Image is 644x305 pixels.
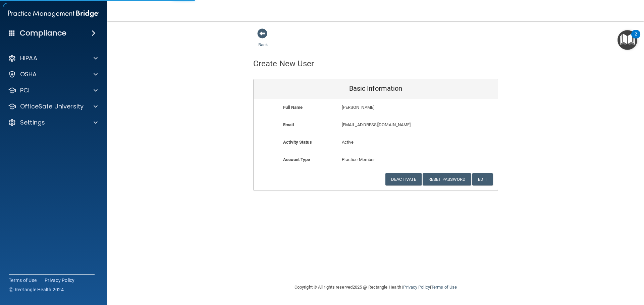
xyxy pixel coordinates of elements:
[253,277,498,298] div: Copyright © All rights reserved 2025 @ Rectangle Health | |
[8,70,98,78] a: OSHA
[253,59,314,68] h4: Create New User
[283,157,310,162] b: Account Type
[385,173,422,185] button: Deactivate
[254,79,498,98] div: Basic Information
[342,138,410,146] p: Active
[8,7,99,20] img: PMB logo
[9,277,37,284] a: Terms of Use
[20,70,37,78] p: OSHA
[431,285,457,290] a: Terms of Use
[20,119,45,127] p: Settings
[472,173,493,185] button: Edit
[9,286,64,293] span: Ⓒ Rectangle Health 2024
[8,54,98,62] a: HIPAA
[20,28,66,38] h4: Compliance
[45,277,75,284] a: Privacy Policy
[423,173,471,185] button: Reset Password
[342,121,449,129] p: [EMAIL_ADDRESS][DOMAIN_NAME]
[20,102,84,110] p: OfficeSafe University
[618,30,637,50] button: Open Resource Center, 2 new notifications
[342,103,449,111] p: [PERSON_NAME]
[342,156,410,164] p: Practice Member
[8,86,98,94] a: PCI
[528,257,636,284] iframe: Drift Widget Chat Controller
[258,34,268,47] a: Back
[403,285,430,290] a: Privacy Policy
[8,102,98,110] a: OfficeSafe University
[20,86,30,94] p: PCI
[8,119,98,127] a: Settings
[283,105,303,110] b: Full Name
[283,122,294,127] b: Email
[20,54,37,62] p: HIPAA
[635,34,637,43] div: 2
[283,140,312,145] b: Activity Status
